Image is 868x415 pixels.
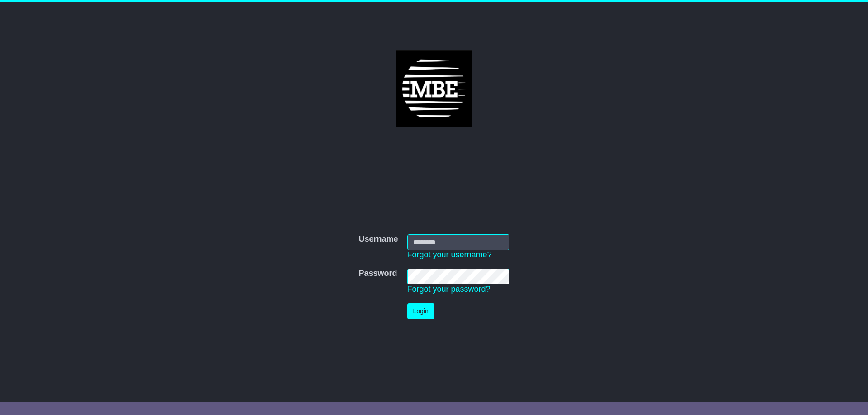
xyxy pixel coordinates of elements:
[396,50,472,127] img: MBE Parramatta
[407,250,492,259] a: Forgot your username?
[407,284,491,294] a: Forgot your password?
[492,237,503,247] keeper-lock: Open Keeper Popup
[359,234,398,244] label: Username
[407,303,434,319] button: Login
[359,269,397,279] label: Password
